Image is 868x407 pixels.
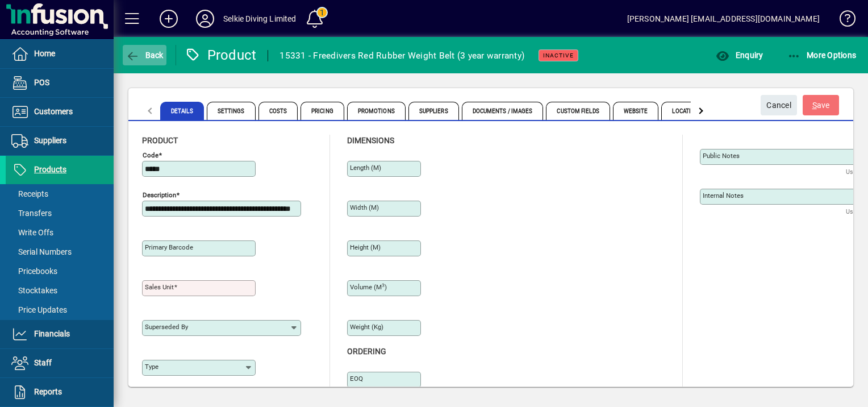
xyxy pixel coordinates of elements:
span: Write Offs [11,228,53,237]
span: Pricebooks [11,267,57,276]
a: Stocktakes [6,281,114,300]
span: Website [613,102,659,120]
a: Transfers [6,204,114,223]
span: Suppliers [408,102,459,120]
span: Locations [661,102,713,120]
mat-label: Length (m) [350,164,381,172]
span: ave [812,96,830,115]
button: More Options [784,45,859,65]
a: Staff [6,349,114,377]
button: Enquiry [713,45,766,65]
a: Pricebooks [6,261,114,281]
a: Receipts [6,184,114,204]
mat-label: Type [145,363,158,371]
mat-label: Public Notes [703,152,740,160]
button: Add [151,9,187,29]
span: Product [142,136,178,145]
mat-label: Volume (m ) [350,283,387,291]
button: Cancel [761,95,797,115]
a: Reports [6,378,114,406]
span: Reports [34,387,62,396]
span: Back [126,51,164,60]
a: Home [6,40,114,68]
span: Custom Fields [546,102,610,120]
span: Documents / Images [462,102,544,120]
a: POS [6,69,114,97]
span: Staff [34,358,52,367]
div: Selkie Diving Limited [223,10,297,28]
span: Cancel [766,96,791,115]
span: POS [34,78,49,87]
mat-label: EOQ [350,375,363,383]
a: Suppliers [6,127,114,155]
a: Price Updates [6,300,114,319]
button: Profile [187,9,223,29]
div: 15331 - Freedivers Red Rubber Weight Belt (3 year warranty) [279,47,524,65]
mat-label: Height (m) [350,243,381,251]
a: Financials [6,320,114,348]
mat-label: Internal Notes [703,192,744,200]
mat-label: Sales unit [145,283,174,291]
button: Save [803,95,839,115]
mat-label: Description [143,191,176,199]
mat-label: Weight (Kg) [350,323,383,331]
span: More Options [787,51,857,60]
span: Customers [34,107,73,116]
span: Financials [34,329,70,338]
div: [PERSON_NAME] [EMAIL_ADDRESS][DOMAIN_NAME] [627,10,820,28]
a: Serial Numbers [6,242,114,261]
a: Write Offs [6,223,114,242]
mat-label: Primary barcode [145,243,193,251]
sup: 3 [382,283,385,288]
span: Details [160,102,204,120]
span: Ordering [347,347,386,356]
a: Customers [6,98,114,126]
span: Pricing [301,102,344,120]
app-page-header-button: Back [114,45,176,65]
span: Receipts [11,189,48,198]
span: Products [34,165,66,174]
mat-label: Code [143,151,158,159]
span: Price Updates [11,305,67,314]
button: Back [123,45,166,65]
span: Dimensions [347,136,394,145]
span: S [812,101,817,110]
span: Suppliers [34,136,66,145]
span: Serial Numbers [11,247,72,256]
span: Settings [207,102,256,120]
span: Promotions [347,102,406,120]
span: Enquiry [716,51,763,60]
mat-label: Superseded by [145,323,188,331]
span: Home [34,49,55,58]
mat-label: Width (m) [350,204,379,211]
span: Transfers [11,209,52,218]
span: Costs [258,102,298,120]
div: Product [185,46,257,64]
a: Knowledge Base [831,2,854,39]
span: Stocktakes [11,286,57,295]
span: Inactive [543,52,574,59]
